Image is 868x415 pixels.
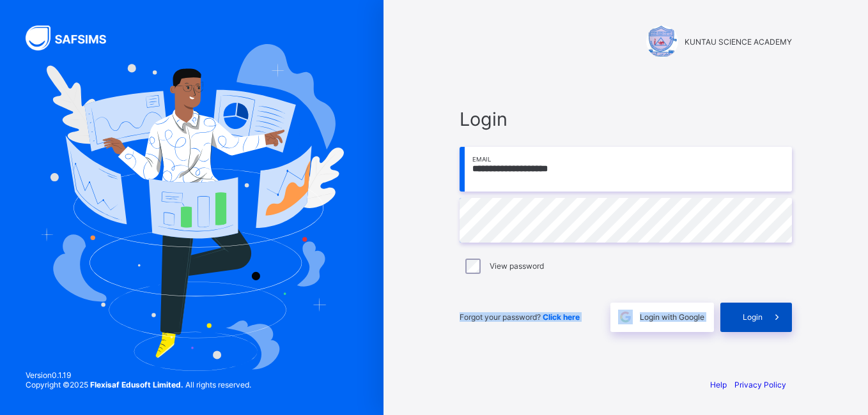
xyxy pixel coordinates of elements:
[734,380,786,389] a: Privacy Policy
[640,312,704,322] span: Login with Google
[40,44,344,371] img: Hero Image
[26,380,251,389] span: Copyright © 2025 All rights reserved.
[685,37,792,47] span: KUNTAU SCIENCE ACADEMY
[710,380,727,389] a: Help
[460,108,792,130] span: Login
[490,261,544,271] label: View password
[618,310,633,324] img: google.396cfc9801f0270233282035f929180a.svg
[460,312,580,322] span: Forgot your password?
[543,312,580,322] a: Click here
[90,380,183,389] strong: Flexisaf Edusoft Limited.
[743,312,763,322] span: Login
[26,26,121,50] img: SAFSIMS Logo
[26,370,251,380] span: Version 0.1.19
